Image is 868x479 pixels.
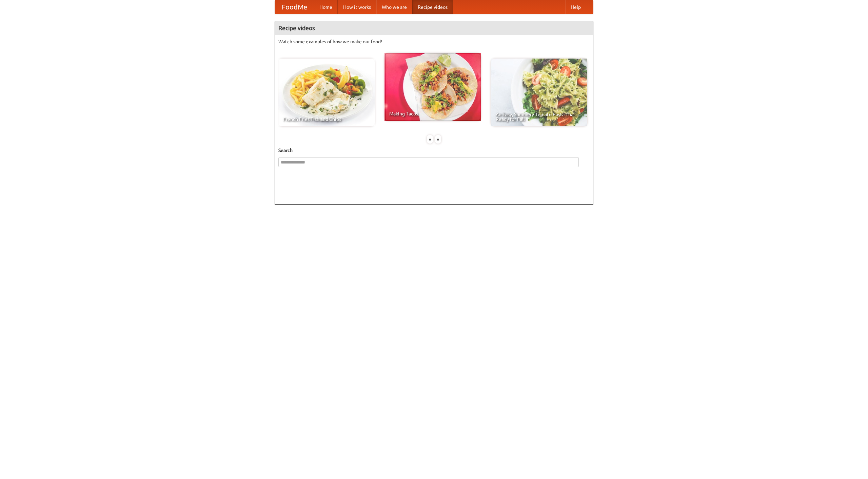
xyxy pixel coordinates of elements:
[278,59,375,126] a: French Fries Fish and Chips
[278,147,590,154] h5: Search
[496,112,583,122] span: An Easy, Summery Tomato Pasta That's Ready for Fall
[278,38,590,45] p: Watch some examples of how we make our food!
[389,111,476,116] span: Making Tacos
[314,0,338,14] a: Home
[275,0,314,14] a: FoodMe
[384,53,481,121] a: Making Tacos
[376,0,412,14] a: Who we are
[275,21,593,35] h4: Recipe videos
[283,117,370,122] span: French Fries Fish and Chips
[338,0,376,14] a: How it works
[427,135,433,144] div: «
[412,0,453,14] a: Recipe videos
[491,59,587,126] a: An Easy, Summery Tomato Pasta That's Ready for Fall
[435,135,441,144] div: »
[565,0,586,14] a: Help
